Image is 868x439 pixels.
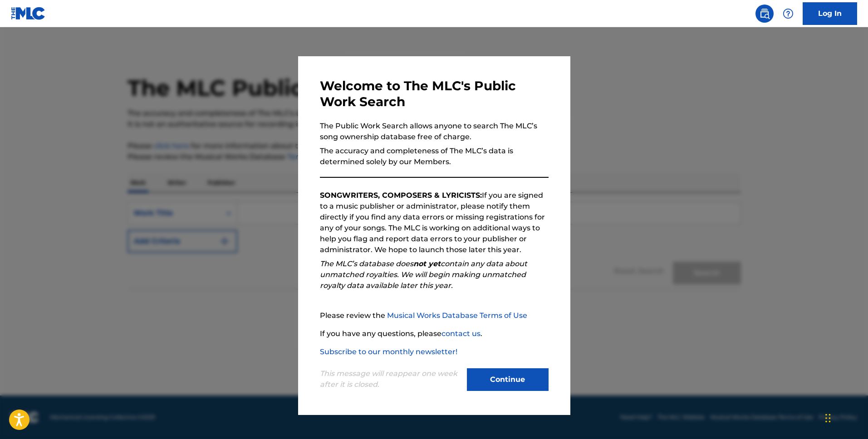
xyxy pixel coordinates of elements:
[320,347,457,356] a: Subscribe to our monthly newsletter!
[783,8,794,19] img: help
[825,405,831,432] div: Drag
[320,191,482,200] strong: SONGWRITERS, COMPOSERS & LYRICISTS:
[759,8,770,19] img: search
[387,311,527,320] a: Musical Works Database Terms of Use
[320,368,461,390] p: This message will reappear one week after it is closed.
[320,146,549,167] p: The accuracy and completeness of The MLC’s data is determined solely by our Members.
[441,329,481,338] a: contact us
[823,395,868,439] iframe: Chat Widget
[755,5,774,23] a: Public Search
[11,7,46,20] img: MLC Logo
[320,78,549,110] h3: Welcome to The MLC's Public Work Search
[320,121,549,142] p: The Public Work Search allows anyone to search The MLC’s song ownership database free of charge.
[467,368,549,391] button: Continue
[320,190,549,255] p: If you are signed to a music publisher or administrator, please notify them directly if you find ...
[413,259,441,268] strong: not yet
[320,310,549,321] p: Please review the
[320,259,527,290] em: The MLC’s database does contain any data about unmatched royalties. We will begin making unmatche...
[320,328,549,339] p: If you have any questions, please .
[779,5,797,23] div: Help
[803,2,857,25] a: Log In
